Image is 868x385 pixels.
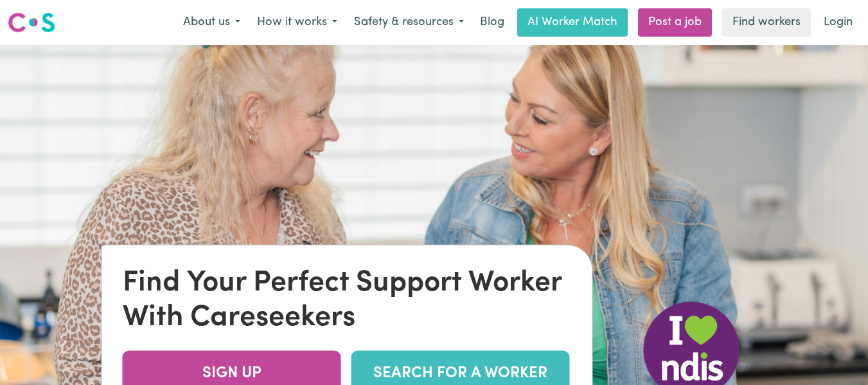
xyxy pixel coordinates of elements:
[249,9,346,36] button: How it works
[8,11,55,34] img: Careseekers logo
[817,334,858,375] iframe: Button to launch messaging window
[722,8,811,37] a: Find workers
[517,8,628,37] a: AI Worker Match
[472,8,512,37] a: Blog
[346,9,472,36] button: Safety & resources
[123,266,572,336] div: Find Your Perfect Support Worker With Careseekers
[638,8,712,37] a: Post a job
[8,8,55,37] a: Careseekers logo
[175,9,249,36] button: About us
[816,8,860,37] a: Login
